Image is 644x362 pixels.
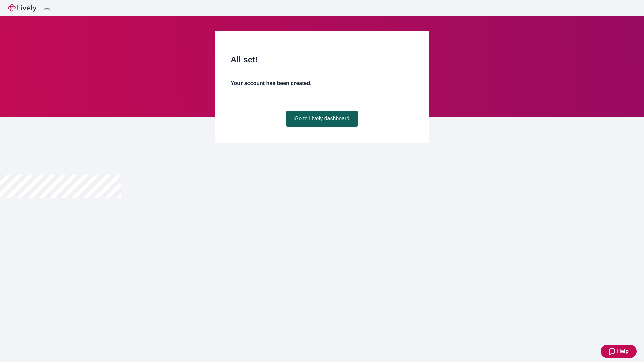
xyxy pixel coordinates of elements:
h2: All set! [231,54,413,66]
a: Go to Lively dashboard [286,111,358,127]
button: Log out [44,8,50,10]
svg: Zendesk support icon [609,347,617,355]
button: Zendesk support iconHelp [601,345,637,358]
span: Help [617,347,629,355]
h4: Your account has been created. [231,79,413,87]
img: Lively [8,4,36,12]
